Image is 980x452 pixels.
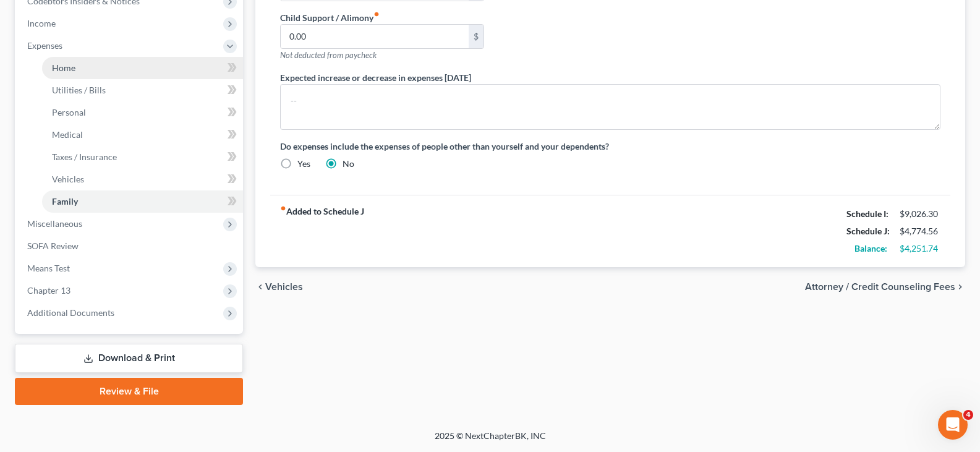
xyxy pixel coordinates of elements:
[52,196,78,207] span: Family
[900,242,940,255] div: $4,251.74
[52,129,83,140] span: Medical
[854,243,887,254] strong: Balance:
[280,205,364,257] strong: Added to Schedule J
[280,205,286,211] i: fiber_manual_record
[297,158,310,170] label: Yes
[138,430,843,452] div: 2025 © NextChapterBK, INC
[42,168,243,190] a: Vehicles
[27,241,79,251] span: SOFA Review
[42,57,243,79] a: Home
[805,282,955,292] span: Attorney / Credit Counseling Fees
[938,410,968,440] iframe: Intercom live chat
[963,410,973,420] span: 4
[469,25,484,48] div: $
[15,378,243,405] a: Review & File
[42,79,243,101] a: Utilities / Bills
[17,235,243,257] a: SOFA Review
[955,282,965,292] i: chevron_right
[42,190,243,213] a: Family
[900,225,940,237] div: $4,774.56
[27,218,82,229] span: Miscellaneous
[280,50,377,60] span: Not deducted from paycheck
[27,263,70,273] span: Means Test
[265,282,303,292] span: Vehicles
[42,146,243,168] a: Taxes / Insurance
[52,107,86,117] span: Personal
[52,62,75,73] span: Home
[805,282,965,292] button: Attorney / Credit Counseling Fees chevron_right
[52,85,106,95] span: Utilities / Bills
[42,124,243,146] a: Medical
[52,151,117,162] span: Taxes / Insurance
[52,174,84,184] span: Vehicles
[373,11,380,17] i: fiber_manual_record
[343,158,354,170] label: No
[27,285,70,296] span: Chapter 13
[280,71,471,84] label: Expected increase or decrease in expenses [DATE]
[900,208,940,220] div: $9,026.30
[255,282,303,292] button: chevron_left Vehicles
[27,18,56,28] span: Income
[42,101,243,124] a: Personal
[281,25,468,48] input: --
[846,208,888,219] strong: Schedule I:
[27,40,62,51] span: Expenses
[280,140,940,153] label: Do expenses include the expenses of people other than yourself and your dependents?
[27,307,114,318] span: Additional Documents
[846,226,890,236] strong: Schedule J:
[255,282,265,292] i: chevron_left
[280,11,380,24] label: Child Support / Alimony
[15,344,243,373] a: Download & Print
